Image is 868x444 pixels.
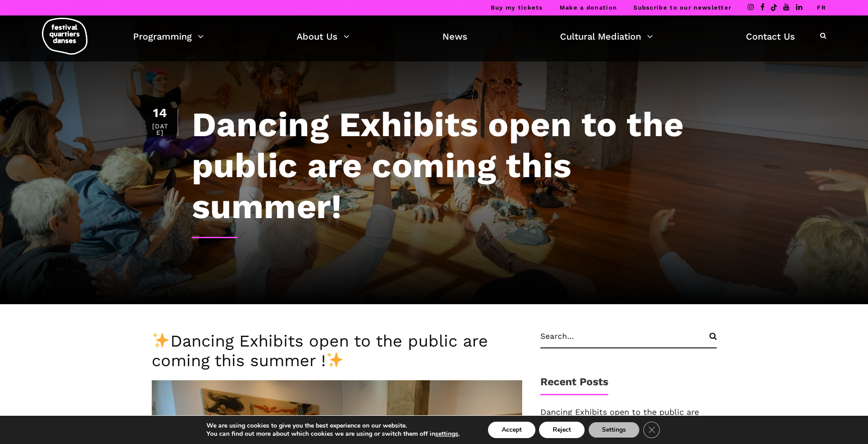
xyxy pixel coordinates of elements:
[817,4,826,11] a: FR
[588,422,640,438] button: Settings
[435,430,458,438] button: settings
[540,407,699,426] a: Dancing Exhibits open to the public are coming this summer!
[746,29,795,44] a: Contact Us
[491,4,543,11] a: Buy my tickets
[539,422,585,438] button: Reject
[206,430,460,438] p: You can find out more about which cookies we are using or switch them off in .
[327,352,343,368] img: ✨
[152,123,169,136] div: [DATE]
[152,332,522,371] h3: Dancing Exhibits open to the public are coming this summer !
[42,18,87,55] img: logo-fqd-med
[540,376,608,395] h1: Recent Posts
[152,107,169,119] div: 14
[153,332,169,348] img: ✨
[192,104,717,227] h1: Dancing Exhibits open to the public are coming this summer!
[206,422,460,430] p: We are using cookies to give you the best experience on our website.
[643,422,660,438] button: Close GDPR Cookie Banner
[560,29,653,44] a: Cultural Mediation
[540,332,717,348] input: Search...
[488,422,535,438] button: Accept
[133,29,204,44] a: Programming
[297,29,349,44] a: About Us
[633,4,731,11] a: Subscribe to our newsletter
[560,4,617,11] a: Make a donation
[442,29,467,44] a: News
